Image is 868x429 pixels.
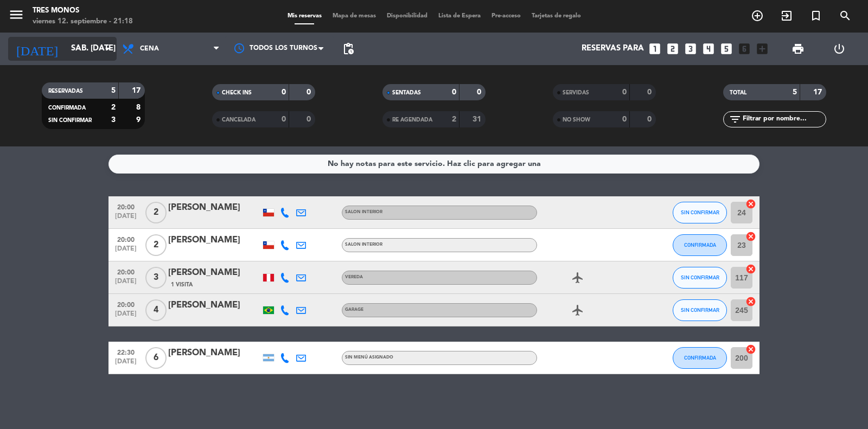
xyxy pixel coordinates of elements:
[112,358,139,370] span: [DATE]
[222,117,256,123] span: CANCELADA
[745,231,756,242] i: cancel
[648,42,662,56] i: looks_one
[48,88,83,94] span: RESERVADAS
[684,355,716,361] span: CONFIRMADA
[282,13,327,19] span: Mis reservas
[681,274,719,280] span: SIN CONFIRMAR
[145,347,167,369] span: 6
[737,42,751,56] i: looks_6
[647,116,654,123] strong: 0
[792,42,805,55] span: print
[730,90,746,95] span: TOTAL
[8,7,24,27] button: menu
[33,16,133,27] div: viernes 12. septiembre - 21:18
[112,245,139,258] span: [DATE]
[112,278,139,290] span: [DATE]
[719,42,733,56] i: looks_5
[48,105,86,111] span: CONFIRMADA
[563,90,589,95] span: SERVIDAS
[452,88,456,96] strong: 0
[477,88,483,96] strong: 0
[342,42,355,55] span: pending_actions
[673,267,727,289] button: SIN CONFIRMAR
[673,234,727,256] button: CONFIRMADA
[684,42,698,56] i: looks_3
[833,42,846,55] i: power_settings_new
[582,44,644,54] span: Reservas para
[813,88,824,96] strong: 17
[729,113,742,126] i: filter_list
[571,271,584,284] i: airplanemode_active
[381,13,433,19] span: Disponibilidad
[112,310,139,323] span: [DATE]
[809,9,822,22] i: turned_in_not
[392,90,421,95] span: SENTADAS
[145,202,167,223] span: 2
[111,87,116,94] strong: 5
[168,201,260,215] div: [PERSON_NAME]
[751,9,764,22] i: add_circle_outline
[839,9,852,22] i: search
[222,90,252,95] span: CHECK INS
[48,118,92,123] span: SIN CONFIRMAR
[745,344,756,355] i: cancel
[136,116,143,124] strong: 9
[622,88,627,96] strong: 0
[282,116,286,123] strong: 0
[8,7,24,23] i: menu
[666,42,680,56] i: looks_two
[112,233,139,245] span: 20:00
[701,42,716,56] i: looks_4
[755,42,769,56] i: add_box
[307,116,313,123] strong: 0
[742,113,826,125] input: Filtrar por nombre...
[111,104,116,111] strong: 2
[33,5,133,16] div: Tres Monos
[8,37,66,61] i: [DATE]
[684,242,716,248] span: CONFIRMADA
[307,88,313,96] strong: 0
[345,210,382,214] span: SALON INTERIOR
[673,347,727,369] button: CONFIRMADA
[345,242,382,247] span: SALON INTERIOR
[673,202,727,223] button: SIN CONFIRMAR
[745,296,756,307] i: cancel
[345,355,393,360] span: Sin menú asignado
[112,298,139,310] span: 20:00
[563,117,590,123] span: NO SHOW
[745,199,756,209] i: cancel
[526,13,586,19] span: Tarjetas de regalo
[745,264,756,274] i: cancel
[793,88,797,96] strong: 5
[101,42,114,55] i: arrow_drop_down
[140,45,159,53] span: Cena
[168,266,260,280] div: [PERSON_NAME]
[327,13,381,19] span: Mapa de mesas
[112,200,139,213] span: 20:00
[145,234,167,256] span: 2
[681,307,719,313] span: SIN CONFIRMAR
[345,308,363,312] span: GARAGE
[452,116,456,123] strong: 2
[392,117,432,123] span: RE AGENDADA
[681,209,719,215] span: SIN CONFIRMAR
[111,116,116,124] strong: 3
[780,9,793,22] i: exit_to_app
[112,345,139,358] span: 22:30
[345,275,363,279] span: VEREDA
[473,116,483,123] strong: 31
[112,265,139,278] span: 20:00
[328,158,541,170] div: No hay notas para este servicio. Haz clic para agregar una
[282,88,286,96] strong: 0
[145,299,167,321] span: 4
[171,280,193,289] span: 1 Visita
[168,298,260,312] div: [PERSON_NAME]
[168,346,260,360] div: [PERSON_NAME]
[571,304,584,317] i: airplanemode_active
[819,33,860,65] div: LOG OUT
[647,88,654,96] strong: 0
[168,233,260,247] div: [PERSON_NAME]
[673,299,727,321] button: SIN CONFIRMAR
[433,13,486,19] span: Lista de Espera
[112,213,139,225] span: [DATE]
